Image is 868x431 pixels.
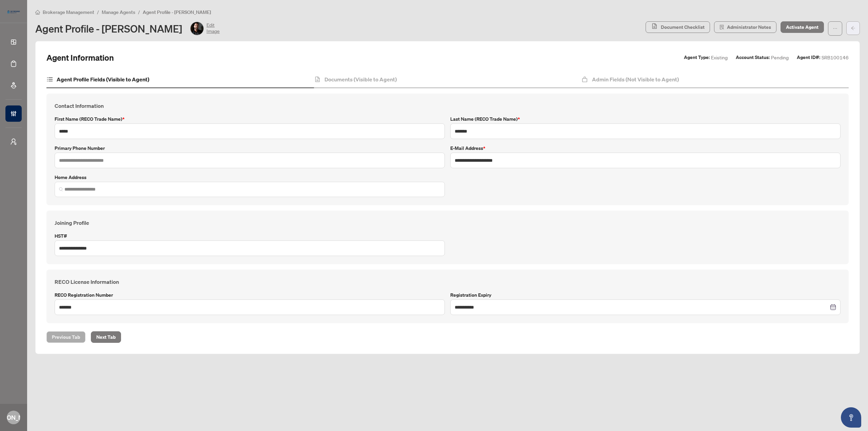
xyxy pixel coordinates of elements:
span: Activate Agent [786,22,818,33]
span: Next Tab [96,332,116,342]
label: Agent ID#: [797,54,820,61]
button: Previous Tab [46,331,85,343]
label: Last Name (RECO Trade Name) [450,115,841,123]
span: Agent Profile - [PERSON_NAME] [143,9,211,15]
span: Pending [771,54,789,61]
div: Agent Profile - [PERSON_NAME] [35,22,220,35]
span: user-switch [10,138,17,145]
li: / [97,8,99,16]
button: Next Tab [91,331,121,343]
span: solution [719,25,724,30]
label: HST# [55,232,445,240]
button: Open asap [841,407,861,428]
label: Registration Expiry [450,291,841,299]
span: home [35,10,40,15]
img: Profile Icon [191,22,203,35]
span: Administrator Notes [727,22,771,33]
span: SRB100146 [822,54,849,61]
span: Existing [711,54,728,61]
button: Administrator Notes [714,21,776,33]
span: Manage Agents [102,9,135,15]
label: RECO Registration Number [55,291,445,299]
h4: Agent Profile Fields (Visible to Agent) [57,75,149,83]
h4: Documents (Visible to Agent) [324,75,397,83]
h4: Admin Fields (Not Visible to Agent) [592,75,679,83]
label: E-mail Address [450,144,841,152]
img: search_icon [59,187,63,191]
h2: Agent Information [46,52,114,63]
button: Document Checklist [646,21,710,33]
span: Brokerage Management [43,9,94,15]
label: Agent Type: [684,54,710,61]
img: logo [5,8,22,15]
label: Account Status: [736,54,770,61]
h4: RECO License Information [55,278,841,286]
label: Primary Phone Number [55,144,445,152]
li: / [138,8,140,16]
label: Home Address [55,174,445,181]
label: First Name (RECO Trade Name) [55,115,445,123]
h4: Joining Profile [55,219,841,227]
span: arrow-left [851,26,855,31]
button: Activate Agent [781,21,824,33]
span: ellipsis [833,26,837,31]
h4: Contact Information [55,102,841,110]
span: Edit Image [206,22,220,35]
span: Document Checklist [661,22,705,33]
